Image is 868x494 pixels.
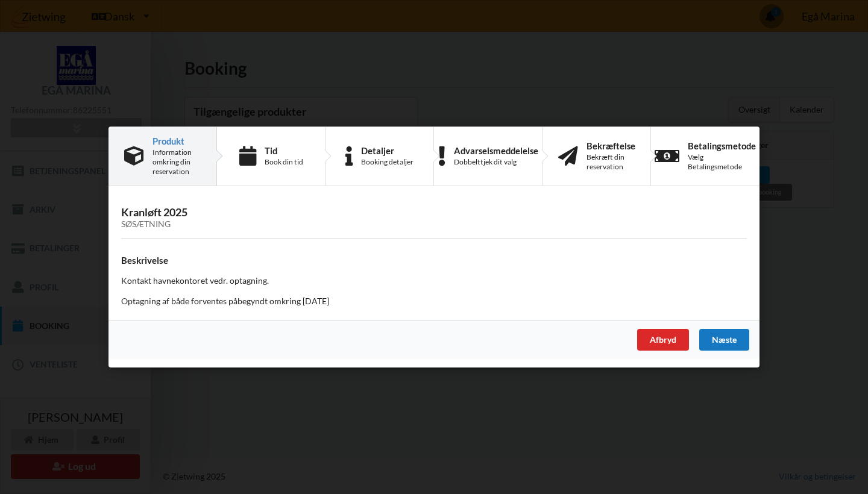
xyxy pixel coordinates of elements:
div: Dobbelttjek dit valg [454,157,538,167]
div: Detaljer [361,146,414,155]
div: Vælg Betalingsmetode [688,152,756,172]
div: Advarselsmeddelelse [454,146,538,155]
div: Næste [699,329,749,351]
div: Tid [265,146,303,155]
p: Kontakt havnekontoret vedr. optagning. [121,275,747,287]
div: Afbryd [637,329,689,351]
div: Søsætning [121,219,747,230]
div: Booking detaljer [361,157,414,167]
div: Book din tid [265,157,303,167]
h4: Beskrivelse [121,255,747,266]
h3: Kranløft 2025 [121,205,747,230]
div: Betalingsmetode [688,141,756,151]
div: Bekræft din reservation [587,152,635,172]
div: Information omkring din reservation [153,148,201,177]
p: Optagning af både forventes påbegyndt omkring [DATE] [121,295,747,307]
div: Bekræftelse [587,141,635,151]
div: Produkt [153,136,201,146]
